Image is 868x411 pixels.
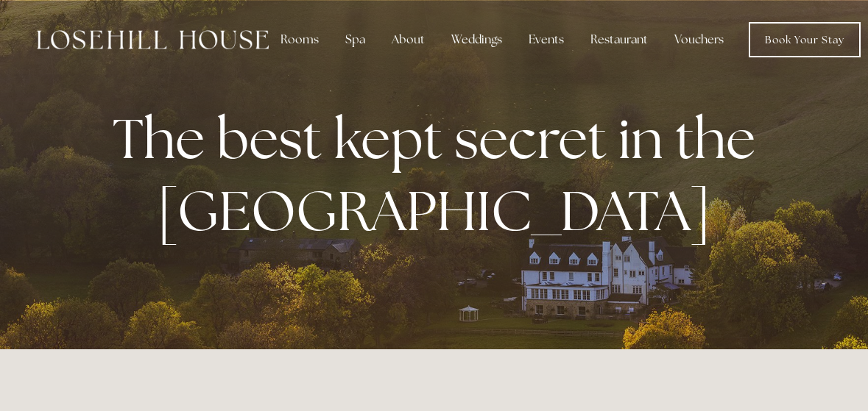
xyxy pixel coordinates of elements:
[517,25,576,54] div: Events
[334,25,377,54] div: Spa
[37,30,269,49] img: Losehill House
[440,25,514,54] div: Weddings
[269,25,331,54] div: Rooms
[380,25,437,54] div: About
[579,25,660,54] div: Restaurant
[663,25,735,54] a: Vouchers
[749,22,861,57] a: Book Your Stay
[113,102,767,246] strong: The best kept secret in the [GEOGRAPHIC_DATA]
